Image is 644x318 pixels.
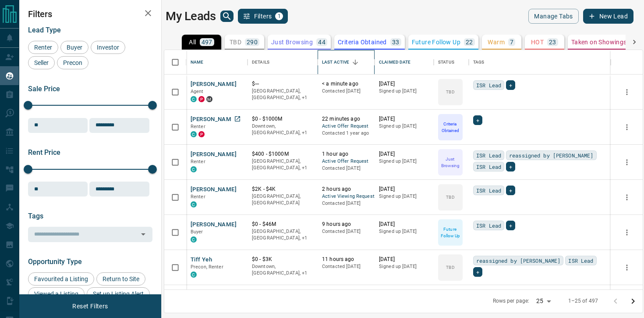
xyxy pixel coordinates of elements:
p: HOT [531,39,544,45]
span: ISR Lead [476,221,501,230]
p: Criteria Obtained [439,121,462,134]
div: Name [191,50,204,75]
span: Precon, Renter [191,264,223,270]
div: Status [438,50,454,75]
p: [DATE] [379,256,429,263]
div: Renter [28,41,58,54]
span: Rent Price [28,148,60,157]
div: Set up Listing Alert [87,287,150,300]
div: Tags [469,50,611,75]
p: 290 [247,39,258,45]
button: Reset Filters [67,299,113,314]
span: + [509,186,512,195]
p: Contacted [DATE] [322,165,370,172]
p: [DATE] [379,186,429,193]
div: Details [248,50,318,75]
span: Renter [191,124,205,129]
div: Name [186,50,248,75]
p: Signed up [DATE] [379,88,429,95]
span: Favourited a Listing [31,275,91,282]
span: + [476,268,479,276]
p: Contacted [DATE] [322,200,370,207]
div: Details [252,50,269,75]
button: Sort [349,56,361,68]
div: Last Active [322,50,349,75]
p: $0 - $1000M [252,115,313,123]
div: + [506,162,515,172]
h1: My Leads [166,9,216,23]
span: Sale Price [28,85,60,93]
div: condos.ca [191,236,197,243]
p: < a minute ago [322,80,370,88]
button: [PERSON_NAME] [191,80,237,89]
span: Seller [31,59,52,66]
div: + [506,80,515,90]
div: 25 [533,295,554,307]
div: condos.ca [191,96,197,102]
p: Toronto [252,228,313,242]
div: Seller [28,56,55,69]
button: more [620,156,633,169]
p: [DATE] [379,221,429,228]
p: TBD [230,39,241,45]
button: more [620,261,633,274]
div: Investor [91,41,125,54]
p: Signed up [DATE] [379,158,429,165]
p: $0 - $46M [252,221,313,228]
span: Renter [191,194,205,200]
button: [PERSON_NAME] [191,115,237,124]
p: 23 [549,39,556,45]
span: ISR Lead [476,162,501,171]
button: Tiff Yeh [191,256,212,264]
p: Warm [488,39,505,45]
p: Taken on Showings [571,39,627,45]
span: Renter [191,159,205,164]
p: Just Browsing [271,39,313,45]
p: Contacted [DATE] [322,263,370,270]
span: Opportunity Type [28,257,82,266]
p: $400 - $1000M [252,150,313,158]
p: Mississauga [252,88,313,101]
span: Investor [94,44,122,51]
p: Future Follow Up [412,39,460,45]
span: Tags [28,212,43,220]
span: 1 [276,13,282,19]
div: condos.ca [191,201,197,207]
p: Signed up [DATE] [379,123,429,130]
span: + [509,221,512,230]
p: 7 [510,39,513,45]
span: Buyer [64,44,85,51]
p: TBD [446,264,454,271]
button: [PERSON_NAME] [191,150,237,159]
p: [DATE] [379,115,429,123]
button: more [620,226,633,239]
div: Last Active [318,50,375,75]
div: mrloft.ca [206,96,212,102]
p: $0 - $3K [252,256,313,263]
p: TBD [446,89,454,95]
p: Criteria Obtained [338,39,387,45]
p: Rows per page: [493,297,530,305]
div: Viewed a Listing [28,287,85,300]
p: Toronto [252,158,313,172]
button: [PERSON_NAME] [191,186,237,194]
p: 1 hour ago [322,150,370,158]
p: 2 hours ago [322,186,370,193]
p: All [189,39,196,45]
p: 44 [318,39,326,45]
p: [GEOGRAPHIC_DATA], [GEOGRAPHIC_DATA] [252,193,313,207]
span: Set up Listing Alert [90,290,147,297]
div: condos.ca [191,272,197,278]
span: + [509,162,512,171]
span: ISR Lead [476,186,501,195]
button: search button [220,11,234,22]
p: [DATE] [379,80,429,88]
span: Agent [191,89,204,94]
div: Return to Site [96,272,145,286]
span: + [476,116,479,125]
p: Contacted [DATE] [322,228,370,235]
span: Lead Type [28,26,61,34]
div: Status [434,50,469,75]
span: reassigned by [PERSON_NAME] [509,151,593,160]
div: property.ca [198,131,205,137]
